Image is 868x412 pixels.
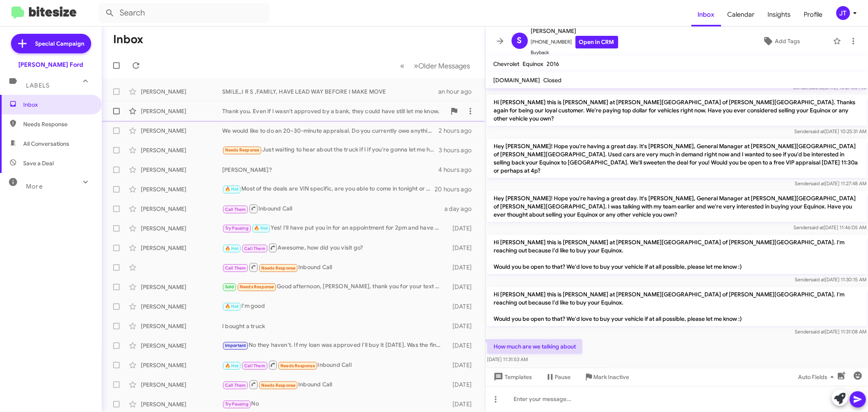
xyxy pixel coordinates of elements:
div: [PERSON_NAME]? [222,166,438,174]
button: JT [829,6,859,20]
div: [DATE] [446,361,479,369]
span: Call Them [225,207,246,212]
p: We would like to do an 20–30-minute appraisal. Do you currently owe anything on the vehicle? [607,367,866,381]
div: Awesome, how did you visit go? [222,243,446,253]
p: Hey [PERSON_NAME]! Hope you're having a great day. It's [PERSON_NAME], General Manager at [PERSON... [487,139,867,178]
span: S [517,34,522,47]
a: Insights [761,3,798,26]
div: [PERSON_NAME] [141,224,222,232]
div: I bought a truck [222,322,446,330]
input: Search [98,3,269,23]
span: Buyback [531,48,618,57]
span: said at [811,276,825,283]
button: Auto Fields [791,370,844,384]
div: [PERSON_NAME] [141,107,222,115]
div: [DATE] [446,400,479,408]
span: Chevrolet [494,60,520,68]
div: Most of the deals are VIN specific, are you able to come in tonight or [DATE] to explore your veh... [222,184,435,194]
span: Auto Fields [798,370,837,384]
span: said at [810,128,824,134]
div: Inbound Call [222,379,446,390]
div: 4 hours ago [438,166,478,174]
span: Add Tags [775,34,800,48]
div: SMILE,,I R S ,FAMILY, HAVE LEAD WAY BEFORE I MAKE MOVE [222,88,438,96]
span: Needs Response [23,120,92,128]
nav: Page navigation example [396,57,475,74]
span: Equinox [523,60,544,68]
div: 3 hours ago [439,146,478,154]
div: No they haven't. If my loan was approved I'll buy it [DATE]. Was the financing approved? [222,341,446,350]
span: Mark Inactive [594,370,630,384]
div: No [222,399,446,409]
p: How much are we talking about [487,339,582,354]
span: said at [811,329,825,335]
span: 2016 [547,60,560,68]
button: Next [409,57,475,74]
span: Profile [798,3,829,26]
div: [DATE] [446,322,479,330]
div: an hour ago [438,88,478,96]
div: Inbound Call [222,360,446,370]
div: [PERSON_NAME] [141,302,222,311]
span: Needs Response [261,265,296,271]
a: Calendar [721,3,761,26]
span: Sender [DATE] 11:27:48 AM [795,180,866,186]
p: Hey [PERSON_NAME]! Hope you're having a great day. It's [PERSON_NAME], General Manager at [PERSON... [487,191,867,222]
span: Call Them [225,383,246,388]
span: Templates [492,370,532,384]
p: Hi [PERSON_NAME] this is [PERSON_NAME] at [PERSON_NAME][GEOGRAPHIC_DATA] of [PERSON_NAME][GEOGRAP... [487,235,867,274]
span: Call Them [244,363,265,368]
div: [DATE] [446,244,479,252]
span: Sender [DATE] 11:30:15 AM [795,276,866,283]
span: Inbox [23,101,92,109]
div: JT [836,6,850,20]
button: Templates [485,370,539,384]
span: 🔥 Hot [225,186,239,192]
div: [DATE] [446,342,479,350]
span: Important [225,343,246,348]
button: Mark Inactive [577,370,636,384]
span: Labels [26,82,50,89]
button: Previous [396,57,410,74]
div: Good afternoon, [PERSON_NAME], thank you for your text and follow up. It is a testament to Banist... [222,282,446,291]
div: [PERSON_NAME] [141,381,222,389]
span: said at [811,180,825,186]
span: Pause [555,370,571,384]
span: Needs Response [280,363,315,368]
span: Needs Response [240,284,274,289]
span: 🔥 Hot [225,304,239,309]
div: 2 hours ago [439,127,478,135]
div: Yes! I'll have put you in for an appointment for 2pm and have my representative send over your co... [222,224,446,233]
span: said at [809,224,824,230]
p: Hi [PERSON_NAME] this is [PERSON_NAME] at [PERSON_NAME][GEOGRAPHIC_DATA] of [PERSON_NAME][GEOGRAP... [487,287,867,326]
div: [PERSON_NAME] [141,146,222,154]
div: [PERSON_NAME] [141,244,222,252]
div: [PERSON_NAME] [141,361,222,369]
span: Closed [544,77,562,84]
span: Try Pausing [225,401,249,407]
div: Inbound Call [222,204,444,214]
div: Thank you. Even if I wasn't approved by a bank, they could have still let me know. [222,107,446,115]
span: Sold [225,284,234,289]
p: Hi [PERSON_NAME] this is [PERSON_NAME] at [PERSON_NAME][GEOGRAPHIC_DATA] of [PERSON_NAME][GEOGRAP... [487,95,867,126]
span: Special Campaign [35,39,85,48]
span: » [414,61,419,71]
div: Just waiting to hear about the truck if I if you're gonna let me have it or not [222,145,439,155]
span: Sender [DATE] 11:31:08 AM [795,329,866,335]
div: [DATE] [446,381,479,389]
span: « [400,61,405,71]
div: [PERSON_NAME] [141,342,222,350]
div: [PERSON_NAME] Ford [19,61,83,69]
span: Needs Response [261,383,296,388]
span: Needs Response [225,147,260,153]
div: [PERSON_NAME] [141,185,222,193]
div: [PERSON_NAME] [141,88,222,96]
span: Sender [DATE] 10:25:31 AM [794,128,866,134]
span: [PHONE_NUMBER] [531,36,618,48]
a: Open in CRM [575,36,618,48]
div: [PERSON_NAME] [141,205,222,213]
div: a day ago [444,205,479,213]
span: [DOMAIN_NAME] [494,77,540,84]
button: Add Tags [732,34,829,48]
